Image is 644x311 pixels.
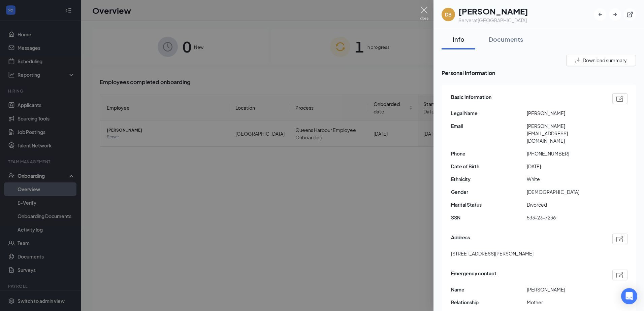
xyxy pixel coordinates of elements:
svg: ArrowRight [612,11,618,18]
svg: ArrowLeftNew [597,11,604,18]
span: [STREET_ADDRESS][PERSON_NAME] [451,250,534,257]
span: Mother [527,299,603,306]
span: Date of Birth [451,163,527,170]
span: [PHONE_NUMBER] [527,150,603,157]
span: Marital Status [451,201,527,208]
span: White [527,175,603,183]
span: Phone [451,150,527,157]
svg: ExternalLink [626,11,633,18]
span: [PERSON_NAME][EMAIL_ADDRESS][DOMAIN_NAME] [527,122,603,144]
div: Open Intercom Messenger [621,288,637,304]
span: Address [451,234,470,244]
span: Relationship [451,299,527,306]
span: Ethnicity [451,175,527,183]
span: Basic information [451,93,491,104]
span: SSN [451,214,527,221]
h1: [PERSON_NAME] [458,5,528,17]
span: Name [451,286,527,293]
button: Download summary [566,55,636,66]
div: Documents [489,35,523,43]
button: ArrowLeftNew [594,8,606,21]
span: 533-23-7236 [527,214,603,221]
span: Emergency contact [451,270,496,280]
div: Server at [GEOGRAPHIC_DATA] [458,17,528,24]
span: Email [451,122,527,130]
span: Gender [451,188,527,196]
span: [PERSON_NAME] [527,286,603,293]
span: [PERSON_NAME] [527,109,603,117]
button: ExternalLink [624,8,636,21]
div: DB [445,11,452,18]
span: Legal Name [451,109,527,117]
span: Download summary [583,57,627,64]
span: [DEMOGRAPHIC_DATA] [527,188,603,196]
span: Personal information [442,69,636,77]
span: Divorced [527,201,603,208]
span: [DATE] [527,163,603,170]
button: ArrowRight [609,8,621,21]
div: Info [448,35,469,43]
